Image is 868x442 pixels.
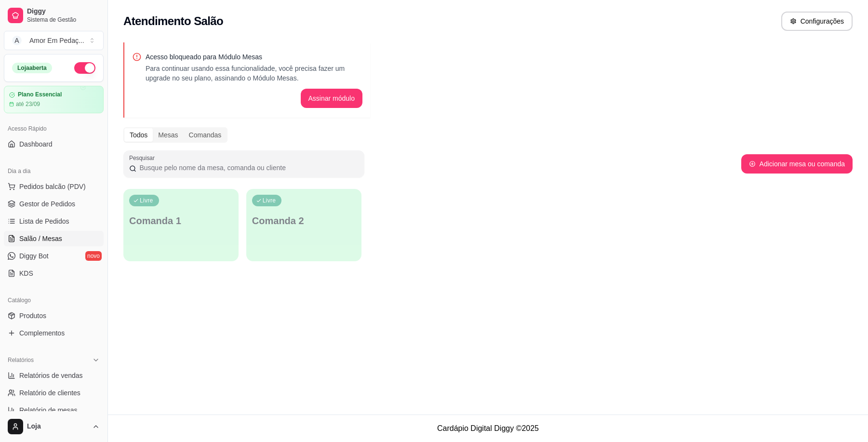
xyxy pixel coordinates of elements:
button: LivreComanda 1 [123,189,239,261]
p: Livre [140,197,153,204]
p: Livre [263,197,276,204]
p: Comanda 2 [252,214,356,228]
article: até 23/09 [16,100,40,108]
a: Produtos [4,308,104,323]
button: Pedidos balcão (PDV) [4,179,104,194]
footer: Cardápio Digital Diggy © 2025 [108,415,868,442]
span: Diggy [27,7,100,16]
span: Gestor de Pedidos [19,199,75,209]
button: Alterar Status [74,62,95,74]
label: Pesquisar [129,154,158,162]
p: Acesso bloqueado para Módulo Mesas [146,52,362,62]
p: Comanda 1 [129,214,233,228]
h2: Atendimento Salão [123,13,223,29]
div: Catálogo [4,293,104,308]
div: Amor Em Pedaç ... [29,36,84,45]
a: Relatório de mesas [4,402,104,418]
a: Salão / Mesas [4,231,104,246]
button: Adicionar mesa ou comanda [741,154,853,174]
p: Para continuar usando essa funcionalidade, você precisa fazer um upgrade no seu plano, assinando ... [146,64,362,83]
button: Select a team [4,31,104,50]
div: Loja aberta [12,63,52,73]
span: Dashboard [19,139,53,149]
span: Relatórios [8,356,34,364]
span: Relatório de mesas [19,405,78,415]
span: Lista de Pedidos [19,216,69,226]
span: KDS [19,268,33,278]
span: Produtos [19,311,46,321]
a: Relatórios de vendas [4,368,104,383]
span: Relatório de clientes [19,388,80,398]
a: DiggySistema de Gestão [4,4,104,27]
a: Lista de Pedidos [4,214,104,229]
button: Loja [4,415,104,438]
a: Relatório de clientes [4,385,104,401]
a: Gestor de Pedidos [4,196,104,212]
a: Dashboard [4,136,104,152]
span: Relatórios de vendas [19,371,83,380]
span: Complementos [19,328,65,338]
span: A [12,36,22,45]
div: Todos [124,128,153,142]
a: Complementos [4,325,104,341]
span: Salão / Mesas [19,234,62,243]
span: Diggy Bot [19,251,49,261]
a: KDS [4,266,104,281]
input: Pesquisar [136,163,359,173]
button: Configurações [781,12,853,31]
a: Plano Essencialaté 23/09 [4,86,104,113]
div: Acesso Rápido [4,121,104,136]
a: Diggy Botnovo [4,248,104,264]
span: Sistema de Gestão [27,16,100,24]
span: Pedidos balcão (PDV) [19,182,86,191]
button: LivreComanda 2 [246,189,361,261]
div: Dia a dia [4,163,104,179]
div: Mesas [153,128,183,142]
button: Assinar módulo [301,89,363,108]
span: Loja [27,422,88,431]
article: Plano Essencial [18,91,62,98]
div: Comandas [184,128,227,142]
